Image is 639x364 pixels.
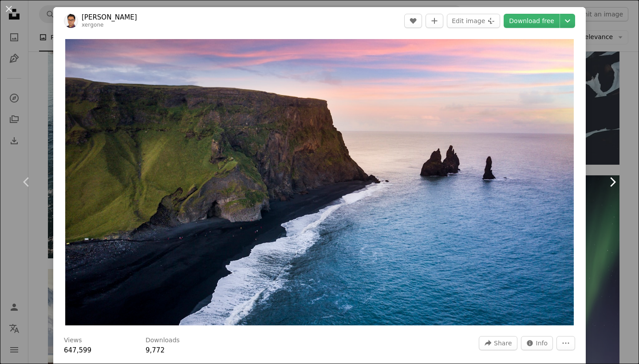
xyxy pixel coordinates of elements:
[64,346,91,354] span: 647,599
[521,336,553,350] button: Stats about this image
[65,39,574,325] img: mountain cliff during daytime
[404,14,422,28] button: Like
[556,336,575,350] button: More Actions
[586,139,639,225] a: Next
[146,346,165,354] span: 9,772
[560,14,575,28] button: Choose download size
[64,14,78,28] img: Go to Shadman Sakib's profile
[146,336,180,345] h3: Downloads
[479,336,517,350] button: Share this image
[536,336,548,350] span: Info
[504,14,560,28] a: Download free
[65,39,574,325] button: Zoom in on this image
[64,336,82,345] h3: Views
[82,22,104,28] a: xergone
[447,14,500,28] button: Edit image
[426,14,443,28] button: Add to Collection
[82,13,137,22] a: [PERSON_NAME]
[494,336,512,350] span: Share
